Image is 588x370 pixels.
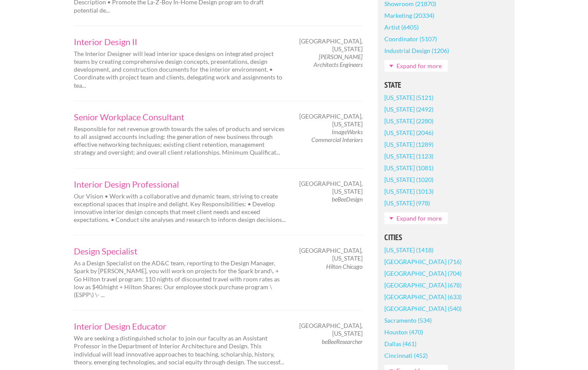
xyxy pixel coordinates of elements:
a: [US_STATE] (5121) [384,92,433,103]
h5: Cities [384,234,508,241]
a: Industrial Design (1206) [384,45,449,56]
span: [GEOGRAPHIC_DATA], [US_STATE] [299,322,363,337]
a: Marketing (20334) [384,10,434,21]
a: [US_STATE] (978) [384,197,430,209]
a: [US_STATE] (2046) [384,127,433,139]
a: Houston (470) [384,326,423,338]
span: [GEOGRAPHIC_DATA], [US_STATE] [299,112,363,128]
a: [US_STATE] (1081) [384,162,433,174]
a: Artist (6405) [384,21,419,33]
a: [GEOGRAPHIC_DATA] (704) [384,268,462,279]
a: [GEOGRAPHIC_DATA] (678) [384,279,462,291]
a: Expand for more [384,60,448,72]
p: We are seeking a distinguished scholar to join our faculty as an Assistant Professor in the Depar... [74,334,287,366]
a: Design Specialist [74,247,287,255]
a: Senior Workplace Consultant [74,112,287,121]
a: [GEOGRAPHIC_DATA] (716) [384,256,462,268]
em: beBeeDesign [332,195,363,203]
a: [GEOGRAPHIC_DATA] (540) [384,303,462,314]
em: ImageWorks Commercial Interiors [311,128,363,143]
a: Coordinator (5107) [384,33,437,45]
p: Responsible for net revenue growth towards the sales of products and services to all assigned acc... [74,125,287,157]
p: As a Design Specialist on the AD&C team, reporting to the Design Manager, Spark by [PERSON_NAME],... [74,259,287,299]
span: [GEOGRAPHIC_DATA], [US_STATE] [299,247,363,262]
em: [PERSON_NAME] Architects Engineers [314,53,363,68]
a: [US_STATE] (1123) [384,150,433,162]
a: Interior Design Professional [74,180,287,188]
em: beBeeResearcher [322,338,363,345]
h5: State [384,81,508,89]
a: [US_STATE] (2280) [384,115,433,127]
a: Expand for more [384,212,448,224]
a: [GEOGRAPHIC_DATA] (633) [384,291,462,303]
a: [US_STATE] (1418) [384,244,433,256]
a: Interior Design Educator [74,322,287,330]
a: [US_STATE] (1289) [384,139,433,150]
a: Sacramento (534) [384,314,432,326]
p: The Interior Designer will lead interior space designs on integrated project teams by creating co... [74,50,287,89]
em: Hilton Chicago [326,263,363,270]
a: Interior Design II [74,37,287,46]
a: [US_STATE] (1013) [384,185,433,197]
a: Cincinnati (452) [384,350,428,361]
a: [US_STATE] (2492) [384,103,433,115]
p: Our Vision • Work with a collaborative and dynamic team, striving to create exceptional spaces th... [74,192,287,224]
span: [GEOGRAPHIC_DATA], [US_STATE] [299,37,363,53]
a: [US_STATE] (1020) [384,174,433,185]
span: [GEOGRAPHIC_DATA], [US_STATE] [299,180,363,195]
a: Dallas (461) [384,338,416,350]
